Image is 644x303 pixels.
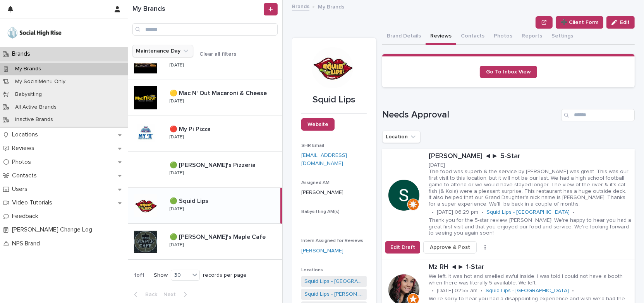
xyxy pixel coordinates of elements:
[561,19,598,26] span: ➕ Client Form
[301,180,330,185] span: Assigned AM
[620,20,630,25] span: Edit
[606,16,635,29] button: Edit
[9,186,34,193] p: Users
[9,78,72,85] p: My SocialMenu Only
[573,209,575,216] p: •
[160,291,193,298] button: Next
[430,243,470,251] span: Approve & Post
[154,272,168,279] p: Show
[170,63,184,68] p: [DATE]
[301,189,367,197] p: [PERSON_NAME]
[141,292,157,297] span: Back
[9,213,45,220] p: Feedback
[429,217,632,237] p: Thank you for the 5-star review, [PERSON_NAME]! We're happy to hear you had a great first visit a...
[170,88,268,97] p: 🟡 Mac N' Out Macaroni & Cheese
[9,158,37,166] p: Photos
[163,292,180,297] span: Next
[170,206,184,212] p: [DATE]
[456,29,489,45] button: Contacts
[301,143,324,148] span: SHR Email
[170,99,184,104] p: [DATE]
[170,196,210,205] p: 🟢 Squid Lips
[561,109,635,121] input: Search
[382,131,421,143] button: Location
[429,162,632,208] p: [DATE] The food was superb & the service by [PERSON_NAME] was great. This was our first visit to ...
[128,291,160,298] button: Back
[423,241,477,254] button: Approve & Post
[193,51,236,57] button: Clear all filters
[385,241,420,254] button: Edit Draft
[429,263,632,272] p: Mz RH ◄► 1-Star
[128,266,151,285] p: 1 of 1
[9,116,59,123] p: Inactive Brands
[486,209,570,216] a: Squid Lips - [GEOGRAPHIC_DATA]
[128,224,282,260] a: 🟢 [PERSON_NAME]'s Maple Cafe🟢 [PERSON_NAME]'s Maple Cafe [DATE]
[128,188,282,224] a: 🟢 Squid Lips🟢 Squid Lips [DATE]
[301,268,323,272] span: Locations
[301,94,367,106] p: Squid Lips
[301,218,367,226] p: -
[9,240,46,247] p: NPS Brand
[6,25,63,41] img: o5DnuTxEQV6sW9jFYBBf
[481,209,483,216] p: •
[132,45,193,57] button: Maintenance Day
[301,247,343,255] a: [PERSON_NAME]
[170,160,257,169] p: 🟢 [PERSON_NAME]'s Pizzeria
[9,104,63,111] p: All Active Brands
[432,288,434,294] p: •
[437,209,478,216] p: [DATE] 06:29 pm
[9,145,41,152] p: Reviews
[489,29,517,45] button: Photos
[301,238,363,243] span: Intern Assigned for Reviews
[128,152,282,188] a: 🟢 [PERSON_NAME]'s Pizzeria🟢 [PERSON_NAME]'s Pizzeria [DATE]
[9,66,47,72] p: My Brands
[429,273,632,286] p: We left. It was hot and smelled awful inside. I was told I could not have a booth when there was ...
[9,50,36,58] p: Brands
[486,288,569,294] a: Squid Lips - [GEOGRAPHIC_DATA]
[382,149,635,260] a: [PERSON_NAME] ◄► 5-Star[DATE] The food was superb & the service by [PERSON_NAME] was great. This ...
[170,124,212,133] p: 🔴 My Pi Pizza
[9,91,48,98] p: Babysitting
[426,29,456,45] button: Reviews
[429,152,632,161] p: [PERSON_NAME] ◄► 5-Star
[132,5,262,14] h1: My Brands
[171,271,190,279] div: 30
[170,242,184,248] p: [DATE]
[170,134,184,140] p: [DATE]
[9,172,43,179] p: Contacts
[128,116,282,152] a: 🔴 My Pi Pizza🔴 My Pi Pizza [DATE]
[203,272,247,279] p: records per page
[304,290,364,298] a: Squid Lips - [PERSON_NAME]
[301,153,347,166] a: [EMAIL_ADDRESS][DOMAIN_NAME]
[128,80,282,116] a: 🟡 Mac N' Out Macaroni & Cheese🟡 Mac N' Out Macaroni & Cheese [DATE]
[318,2,344,10] p: My Brands
[556,16,603,29] button: ➕ Client Form
[199,51,236,57] span: Clear all filters
[301,118,335,131] a: Website
[9,199,58,206] p: Video Tutorials
[301,209,340,214] span: Babysitting AM(s)
[170,170,184,176] p: [DATE]
[307,122,328,127] span: Website
[481,288,483,294] p: •
[390,243,415,251] span: Edit Draft
[572,288,574,294] p: •
[292,2,309,10] a: Brands
[132,23,278,36] input: Search
[9,131,44,138] p: Locations
[432,209,434,216] p: •
[170,232,267,241] p: 🟢 [PERSON_NAME]'s Maple Cafe
[480,66,537,78] a: Go To Inbox View
[304,277,364,286] a: Squid Lips - [GEOGRAPHIC_DATA]
[547,29,578,45] button: Settings
[382,29,426,45] button: Brand Details
[486,69,531,75] span: Go To Inbox View
[9,226,98,233] p: [PERSON_NAME] Change Log
[382,109,558,121] h1: Needs Approval
[517,29,547,45] button: Reports
[437,288,477,294] p: [DATE] 02:55 am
